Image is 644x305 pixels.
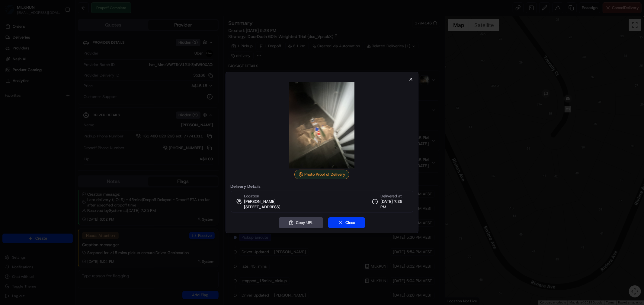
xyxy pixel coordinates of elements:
[278,82,365,168] img: photo_proof_of_delivery image
[380,199,408,210] span: [DATE] 7:25 PM
[328,217,365,228] button: Close
[231,184,414,188] label: Delivery Details
[244,199,276,204] span: [PERSON_NAME]
[244,193,259,199] span: Location
[244,204,281,210] span: [STREET_ADDRESS]
[294,170,349,179] div: Photo Proof of Delivery
[279,217,323,228] button: Copy URL
[380,193,408,199] span: Delivered at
